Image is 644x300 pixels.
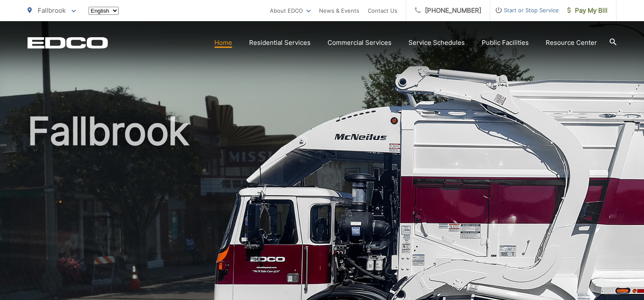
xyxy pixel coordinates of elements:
[249,38,311,48] a: Residential Services
[38,6,66,14] span: Fallbrook
[546,38,597,48] a: Resource Center
[408,38,465,48] a: Service Schedules
[567,6,608,16] span: Pay My Bill
[214,38,232,48] a: Home
[482,38,529,48] a: Public Facilities
[328,38,391,48] a: Commercial Services
[89,7,119,15] select: Select a language
[319,6,359,16] a: News & Events
[28,37,108,49] a: EDCD logo. Return to the homepage.
[270,6,311,16] a: About EDCO
[368,6,397,16] a: Contact Us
